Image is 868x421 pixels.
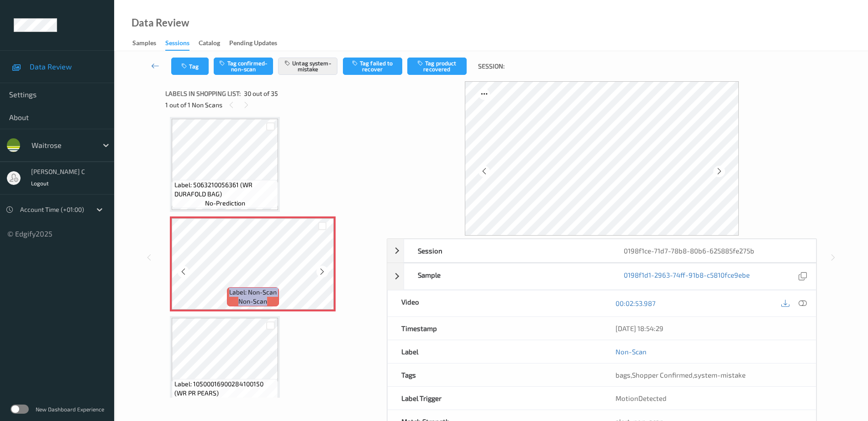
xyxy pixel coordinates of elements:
[388,340,602,363] div: Label
[174,379,276,398] span: Label: 10500016900284100150 (WR PR PEARS)
[132,18,189,27] div: Data Review
[229,288,277,297] span: Label: Non-Scan
[615,347,647,356] a: Non-Scan
[165,89,241,98] span: Labels in shopping list:
[615,324,802,333] div: [DATE] 18:54:29
[478,62,505,71] span: Session:
[407,58,467,75] button: Tag product recovered
[602,387,816,410] div: MotionDetected
[387,263,816,290] div: Sample0198f1d1-2963-74ff-91b8-c5810fce9ebe
[165,99,380,111] div: 1 out of 1 Non Scans
[171,58,209,75] button: Tag
[388,363,602,386] div: Tags
[165,37,199,51] a: Sessions
[624,270,750,283] a: 0198f1d1-2963-74ff-91b8-c5810fce9ebe
[632,371,693,379] span: Shopper Confirmed
[278,58,337,75] button: Untag system-mistake
[387,239,816,263] div: Session0198f1ce-71d7-78b8-80b6-625885fe275b
[615,371,746,379] span: , ,
[205,398,245,407] span: no-prediction
[199,37,229,50] a: Catalog
[205,199,245,208] span: no-prediction
[404,263,610,289] div: Sample
[132,38,156,50] div: Samples
[244,89,278,98] span: 30 out of 35
[238,297,267,306] span: non-scan
[615,371,631,379] span: bags
[615,299,656,308] a: 00:02:53.987
[214,58,273,75] button: Tag confirmed-non-scan
[694,371,746,379] span: system-mistake
[404,239,610,262] div: Session
[229,37,286,50] a: Pending Updates
[610,239,816,262] div: 0198f1ce-71d7-78b8-80b6-625885fe275b
[229,38,277,50] div: Pending Updates
[388,290,602,316] div: Video
[165,38,189,51] div: Sessions
[388,387,602,410] div: Label Trigger
[388,317,602,340] div: Timestamp
[174,180,276,199] span: Label: 5063210056361 (WR DURAFOLD BAG)
[132,37,165,50] a: Samples
[343,58,402,75] button: Tag failed to recover
[199,38,220,50] div: Catalog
